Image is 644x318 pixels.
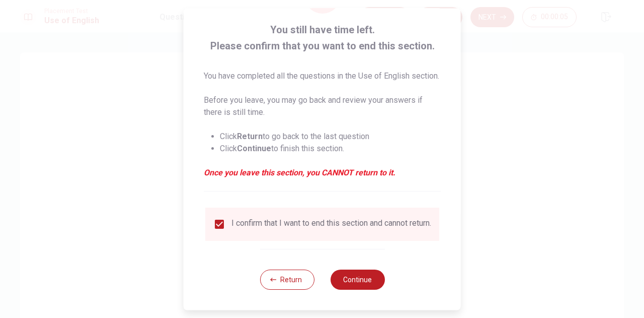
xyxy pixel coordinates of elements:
li: Click to finish this section. [220,143,441,155]
button: Continue [330,270,384,290]
p: Before you leave, you may go back and review your answers if there is still time. [204,94,441,118]
span: You still have time left. Please confirm that you want to end this section. [204,22,441,54]
em: Once you leave this section, you CANNOT return to it. [204,167,441,179]
strong: Return [237,132,263,141]
div: I confirm that I want to end this section and cannot return. [231,218,431,230]
li: Click to go back to the last question [220,131,441,143]
strong: Continue [237,144,271,153]
button: Return [260,270,314,290]
p: You have completed all the questions in the Use of English section. [204,70,441,82]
